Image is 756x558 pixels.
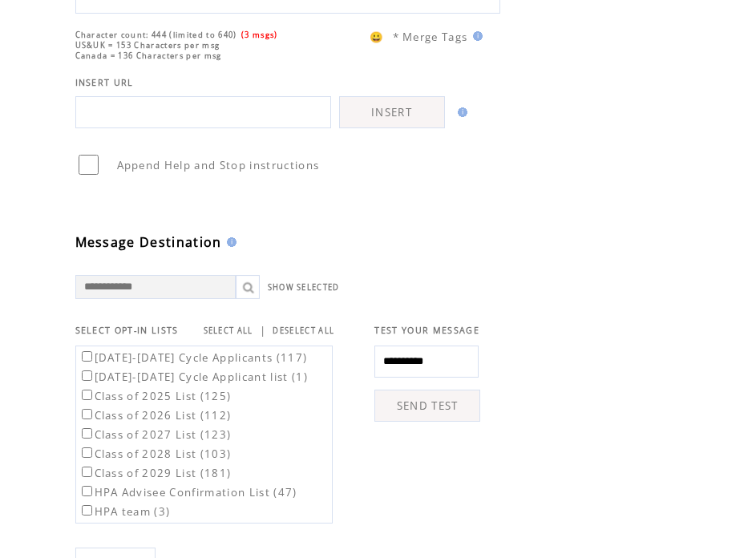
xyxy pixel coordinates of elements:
[75,325,179,336] span: SELECT OPT-IN LISTS
[393,30,468,44] span: * Merge Tags
[374,325,479,336] span: TEST YOUR MESSAGE
[82,351,92,362] input: [DATE]-[DATE] Cycle Applicants (117)
[339,96,445,128] a: INSERT
[222,237,237,247] img: help.gif
[260,323,266,338] span: |
[204,325,253,336] a: SELECT ALL
[79,408,232,423] label: Class of 2026 List (112)
[82,505,92,516] input: HPA team (3)
[75,233,222,251] span: Message Destination
[241,30,278,40] span: (3 msgs)
[268,282,340,293] a: SHOW SELECTED
[468,31,483,41] img: help.gif
[82,447,92,458] input: Class of 2028 List (103)
[453,107,467,117] img: help.gif
[82,370,92,381] input: [DATE]-[DATE] Cycle Applicant list (1)
[79,370,309,384] label: [DATE]-[DATE] Cycle Applicant list (1)
[273,325,334,336] a: DESELECT ALL
[75,51,222,61] span: Canada = 136 Characters per msg
[79,504,171,519] label: HPA team (3)
[75,40,220,51] span: US&UK = 153 Characters per msg
[79,427,232,442] label: Class of 2027 List (123)
[82,486,92,496] input: HPA Advisee Confirmation List (47)
[117,158,320,172] span: Append Help and Stop instructions
[82,409,92,419] input: Class of 2026 List (112)
[79,485,297,499] label: HPA Advisee Confirmation List (47)
[75,30,237,40] span: Character count: 444 (limited to 640)
[370,30,384,44] span: 😀
[75,77,134,88] span: INSERT URL
[82,428,92,439] input: Class of 2027 List (123)
[79,350,308,365] label: [DATE]-[DATE] Cycle Applicants (117)
[82,390,92,400] input: Class of 2025 List (125)
[82,467,92,477] input: Class of 2029 List (181)
[374,390,480,422] a: SEND TEST
[79,389,232,403] label: Class of 2025 List (125)
[79,466,232,480] label: Class of 2029 List (181)
[79,447,232,461] label: Class of 2028 List (103)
